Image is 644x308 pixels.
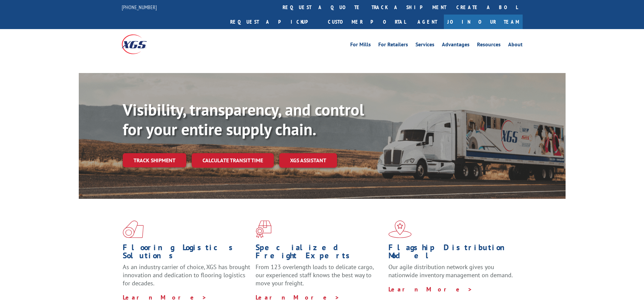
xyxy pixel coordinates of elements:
[123,99,364,140] b: Visibility, transparency, and control for your entire supply chain.
[477,42,501,49] a: Resources
[388,243,516,263] h1: Flagship Distribution Model
[192,153,274,168] a: Calculate transit time
[411,15,444,29] a: Agent
[508,42,523,49] a: About
[444,15,523,29] a: Join Our Team
[123,293,207,301] a: Learn More >
[123,153,186,167] a: Track shipment
[350,42,371,49] a: For Mills
[323,15,411,29] a: Customer Portal
[123,243,251,263] h1: Flooring Logistics Solutions
[256,293,340,301] a: Learn More >
[122,4,157,10] a: [PHONE_NUMBER]
[388,285,473,293] a: Learn More >
[123,220,144,238] img: xgs-icon-total-supply-chain-intelligence-red
[279,153,337,168] a: XGS ASSISTANT
[415,42,434,49] a: Services
[256,243,383,263] h1: Specialized Freight Experts
[388,220,412,238] img: xgs-icon-flagship-distribution-model-red
[123,263,250,287] span: As an industry carrier of choice, XGS has brought innovation and dedication to flooring logistics...
[388,263,513,279] span: Our agile distribution network gives you nationwide inventory management on demand.
[378,42,408,49] a: For Retailers
[256,263,383,293] p: From 123 overlength loads to delicate cargo, our experienced staff knows the best way to move you...
[442,42,470,49] a: Advantages
[256,220,271,238] img: xgs-icon-focused-on-flooring-red
[225,15,323,29] a: Request a pickup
